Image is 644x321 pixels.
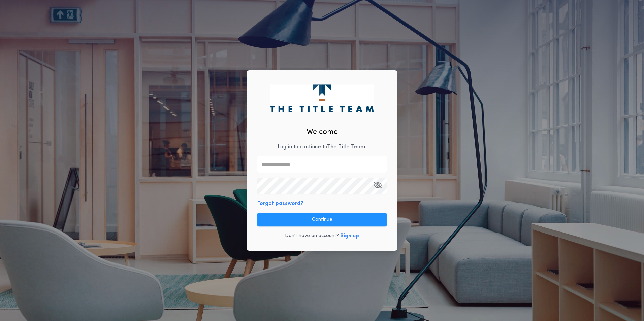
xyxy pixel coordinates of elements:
[285,233,339,239] p: Don't have an account?
[257,213,387,226] button: Continue
[270,84,374,112] img: logo
[340,232,359,240] button: Sign up
[257,200,303,208] button: Forgot password?
[278,143,366,151] p: Log in to continue to The Title Team .
[307,127,338,138] h2: Welcome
